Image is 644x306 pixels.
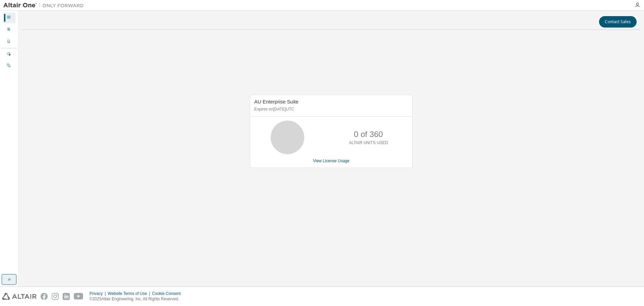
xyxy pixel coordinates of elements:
span: AU Enterprise Suite [254,99,299,104]
div: Company Profile [3,37,15,47]
p: Expires on [DATE] UTC [254,106,407,112]
img: altair_logo.svg [2,293,37,300]
img: youtube.svg [74,293,84,300]
p: 0 of 360 [354,129,383,140]
p: © 2025 Altair Engineering, Inc. All Rights Reserved. [90,296,185,302]
p: ALTAIR UNITS USED [349,140,388,146]
img: instagram.svg [52,293,59,300]
div: Managed [3,49,15,60]
div: Privacy [90,291,108,296]
div: Dashboard [3,12,15,23]
div: Website Terms of Use [108,291,152,296]
div: User Profile [3,25,15,35]
div: Cookie Consent [152,291,184,296]
div: On Prem [3,60,15,71]
button: Contact Sales [599,16,637,28]
img: linkedin.svg [63,293,70,300]
a: View License Usage [313,159,350,163]
img: Altair One [3,2,87,9]
img: facebook.svg [41,293,48,300]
